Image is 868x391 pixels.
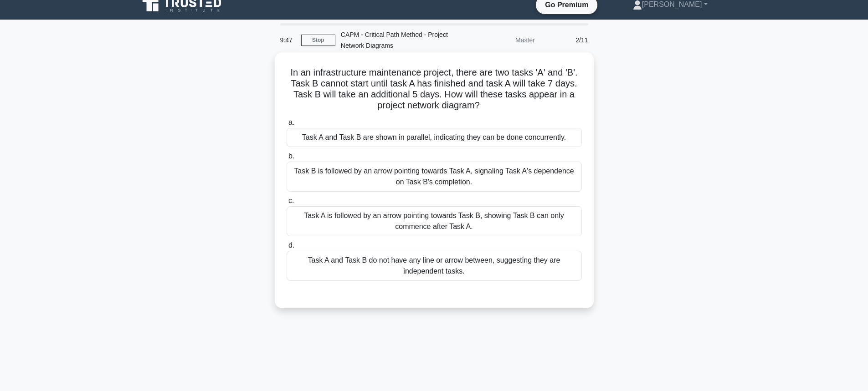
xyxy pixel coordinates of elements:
[287,162,582,192] div: Task B is followed by an arrow pointing towards Task A, signaling Task A's dependence on Task B's...
[287,206,582,236] div: Task A is followed by an arrow pointing towards Task B, showing Task B can only commence after Ta...
[288,241,294,249] span: d.
[287,251,582,281] div: Task A and Task B do not have any line or arrow between, suggesting they are independent tasks.
[540,31,594,49] div: 2/11
[301,35,335,46] a: Stop
[286,67,583,112] h5: In an infrastructure maintenance project, there are two tasks 'A' and 'B'. Task B cannot start un...
[335,25,461,55] div: CAPM - Critical Path Method - Project Network Diagrams
[461,31,540,49] div: Master
[288,152,294,160] span: b.
[288,197,294,204] span: c.
[288,118,294,126] span: a.
[287,128,582,147] div: Task A and Task B are shown in parallel, indicating they can be done concurrently.
[275,31,301,49] div: 9:47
